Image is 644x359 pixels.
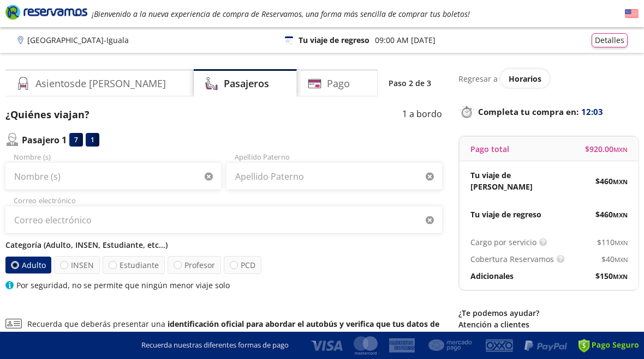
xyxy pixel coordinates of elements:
[86,133,99,147] div: 1
[27,34,129,46] p: [GEOGRAPHIC_DATA] - Iguala
[592,33,628,47] button: Detalles
[224,76,269,91] h4: Pasajeros
[458,319,639,330] p: Atención a clientes
[5,206,442,234] input: Correo electrónico
[613,211,628,219] small: MXN
[402,107,442,122] p: 1 a bordo
[581,106,603,118] span: 12:03
[470,209,541,220] p: Tu viaje de regreso
[458,104,639,119] p: Completa tu compra en :
[597,236,628,248] span: $ 110
[22,133,67,147] p: Pasajero 1
[470,253,554,265] p: Cobertura Reservamos
[27,319,439,340] b: identificación oficial para abordar el autobús y verifica que tus datos de pasajeros estén correc...
[470,143,509,155] p: Pago total
[613,145,628,154] small: MXN
[625,7,639,21] button: English
[69,133,83,147] div: 7
[5,4,87,20] i: Brand Logo
[168,256,221,274] label: Profesor
[5,107,90,122] p: ¿Quiénes viajan?
[601,253,628,265] span: $ 40
[224,256,261,274] label: PCD
[470,236,536,248] p: Cargo por servicio
[54,256,100,274] label: INSEN
[141,340,289,351] p: Recuerda nuestras diferentes formas de pago
[16,279,230,291] p: Por seguridad, no se permite que ningún menor viaje solo
[595,270,628,282] span: $ 150
[615,239,628,247] small: MXN
[470,270,514,282] p: Adicionales
[613,272,628,281] small: MXN
[5,239,442,251] p: Categoría (Adulto, INSEN, Estudiante, etc...)
[470,169,549,192] p: Tu viaje de [PERSON_NAME]
[299,34,369,46] p: Tu viaje de regreso
[595,175,628,187] span: $ 460
[5,257,51,273] label: Adulto
[5,163,221,190] input: Nombre (s)
[103,256,165,274] label: Estudiante
[226,163,442,190] input: Apellido Paterno
[595,209,628,220] span: $ 460
[389,77,431,89] p: Paso 2 de 3
[5,4,87,23] a: Brand Logo
[613,178,628,186] small: MXN
[327,76,350,91] h4: Pago
[509,74,541,84] span: Horarios
[458,307,639,319] p: ¿Te podemos ayudar?
[458,69,639,88] div: Regresar a ver horarios
[35,76,166,91] h4: Asientos de [PERSON_NAME]
[92,9,470,19] em: ¡Bienvenido a la nueva experiencia de compra de Reservamos, una forma más sencilla de comprar tus...
[615,255,628,264] small: MXN
[585,143,628,155] span: $ 920.00
[458,73,498,84] p: Regresar a
[375,34,436,46] p: 09:00 AM [DATE]
[27,318,442,341] p: Recuerda que deberás presentar una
